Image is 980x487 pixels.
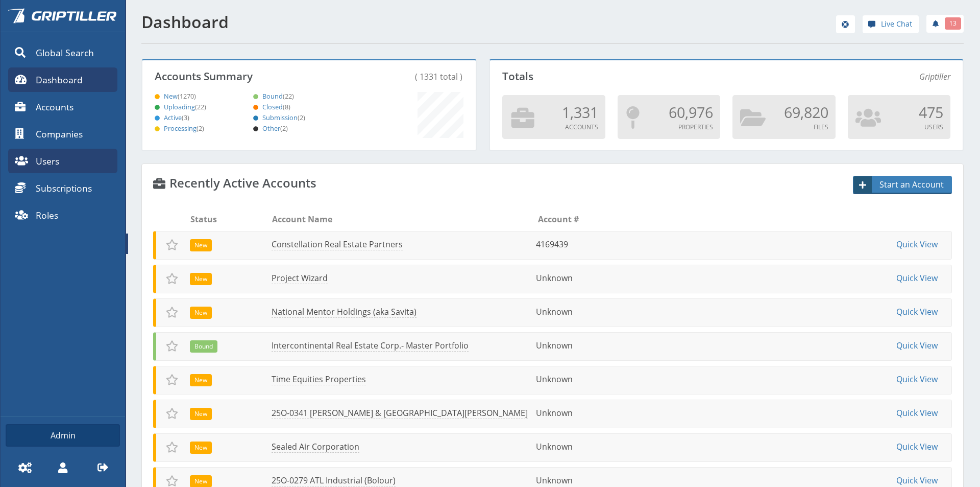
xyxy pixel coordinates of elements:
[250,102,290,111] a: Closed(8)
[190,306,212,319] div: New
[536,272,616,284] li: Unknown
[536,440,616,453] li: Unknown
[896,407,938,419] a: Quick View
[151,113,189,122] a: Active(3)
[36,181,92,195] span: Subscriptions
[182,113,189,122] span: (3)
[784,102,828,122] span: 69,820
[538,213,618,225] li: Account #
[36,208,58,222] span: Roles
[283,102,290,111] span: (8)
[283,91,294,101] span: (22)
[272,239,403,250] a: Constellation Real Estate Partners
[166,475,178,487] span: Add to Favorites
[509,123,598,132] p: Accounts
[272,475,396,486] a: 25O-0279 ATL Industrial (Bolour)
[178,91,196,101] span: (1270)
[151,92,196,101] span: New
[298,113,305,122] span: (2)
[190,408,212,420] span: New
[250,124,288,133] a: Other(2)
[36,154,59,168] span: Users
[926,15,964,33] a: 13
[896,272,938,284] a: Quick View
[536,407,616,419] li: Unknown
[190,273,212,285] span: New
[536,238,616,250] li: 4169439
[896,441,938,452] a: Quick View
[36,73,83,86] span: Dashboard
[896,340,938,351] a: Quick View
[536,339,616,352] li: Unknown
[190,238,212,251] div: New
[272,441,359,453] a: Sealed Air Corporation
[272,213,535,225] li: Account Name
[919,71,950,83] span: Griptiller
[36,46,94,59] span: Global Search
[740,123,828,132] p: Files
[896,475,938,486] a: Quick View
[250,113,305,122] a: Submission(2)
[502,71,720,82] p: Totals
[190,440,212,454] div: New
[536,474,616,486] li: Unknown
[151,124,204,133] span: Processing
[8,176,117,200] a: Subscriptions
[190,407,212,420] div: New
[896,239,938,250] a: Quick View
[151,102,206,111] a: Uploading(22)
[873,178,951,191] span: Start an Account
[272,272,328,284] a: Project Wizard
[919,102,943,122] span: 475
[36,127,83,141] span: Companies
[272,340,469,352] a: Intercontinental Real Estate Corp.- Master Portfolio
[166,407,178,420] span: Add to Favorites
[272,407,528,419] a: 25O-0341 [PERSON_NAME] & [GEOGRAPHIC_DATA][PERSON_NAME]
[863,15,919,33] a: Live Chat
[562,102,598,122] span: 1,331
[280,124,288,133] span: (2)
[166,272,178,285] span: Add to Favorites
[141,13,547,31] h1: Dashboard
[190,213,271,225] li: Status
[250,91,294,101] a: Bound(22)
[919,13,964,33] div: notifications
[190,442,212,454] span: New
[250,113,305,122] span: Submission
[197,124,204,133] span: (2)
[896,374,938,385] a: Quick View
[8,40,117,65] a: Global Search
[536,373,616,385] li: Unknown
[190,339,217,353] div: Bound
[8,122,117,146] a: Companies
[190,239,212,251] span: New
[625,123,713,132] p: Properties
[166,306,178,318] span: Add to Favorites
[881,18,912,30] span: Live Chat
[190,374,212,386] span: New
[8,203,117,227] a: Roles
[151,91,196,101] a: New(1270)
[853,176,952,194] a: Start an Account
[151,124,204,133] a: Processing(2)
[8,95,117,119] a: Accounts
[190,307,212,319] span: New
[190,340,217,353] span: Bound
[8,149,117,173] a: Users
[190,272,212,285] div: New
[272,306,416,318] a: National Mentor Holdings (aka Savita)
[6,424,120,447] a: Admin
[151,103,206,111] span: Uploading
[669,102,713,122] span: 60,976
[195,102,206,111] span: (22)
[153,176,316,190] h4: Recently Active Accounts
[536,306,616,318] li: Unknown
[155,71,330,82] p: Accounts Summary
[896,306,938,317] a: Quick View
[166,340,178,352] span: Add to Favorites
[8,67,117,92] a: Dashboard
[190,373,212,386] div: New
[166,441,178,453] span: Add to Favorites
[250,124,288,133] span: Other
[36,100,73,113] span: Accounts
